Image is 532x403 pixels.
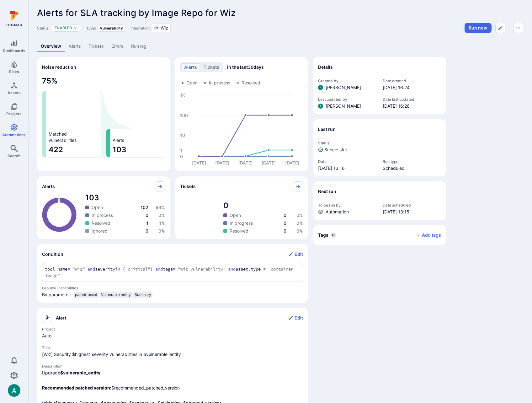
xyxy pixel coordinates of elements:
[42,286,303,290] span: Group vulnerabilities
[161,25,168,31] span: Wiz
[141,205,148,210] span: 102
[383,78,441,83] span: Date created
[8,153,20,158] span: Search
[37,40,523,52] div: Automation tabs
[8,384,20,397] img: ACg8ocLSa5mPYBaXNx3eFu_EmspyJX0laNWN7cXOFirfQ7srZveEpg=s96-c
[42,345,303,350] span: Title
[495,23,505,33] button: Edit automation
[42,351,303,357] span: alert title
[42,251,63,257] h2: Condition
[42,292,71,300] span: By parameter:
[135,292,151,297] span: Summary
[318,64,333,70] h2: Details
[42,364,303,368] span: Description
[180,113,188,118] text: 100
[318,78,376,83] span: Created by
[318,85,323,90] img: ACg8ocLSa5mPYBaXNx3eFu_EmspyJX0laNWN7cXOFirfQ7srZveEpg=s96-c
[215,160,229,165] text: [DATE]
[318,97,376,102] span: Last updated by
[318,203,376,207] span: To be run by
[9,69,19,74] span: Risks
[313,225,446,245] div: Collapse tags
[37,8,236,18] span: Alerts for SLA tracking by Image Repo for Wiz
[262,160,276,165] text: [DATE]
[181,63,200,71] button: alerts
[158,228,165,234] span: 0 %
[85,193,165,203] span: total
[42,370,303,376] p: Upgrade .
[42,385,111,390] b: Recommended patched version:
[113,145,162,155] span: 103
[227,64,264,70] span: in the last 30 days
[383,209,441,215] span: [DATE] 13:15
[383,84,441,91] span: [DATE] 16:24
[42,333,303,339] span: alert project
[284,228,286,234] span: 0
[73,26,77,30] button: Expand dropdown
[42,76,165,86] span: 75 %
[383,159,441,164] span: Run type
[86,26,96,30] span: Type:
[85,40,108,52] a: Tickets
[296,212,303,218] span: 0 %
[45,266,300,279] textarea: Add condition
[318,165,376,171] span: [DATE] 13:16
[318,104,323,109] div: Arjan Dehar
[513,23,523,33] button: Automation menu
[180,132,185,138] text: 10
[42,183,55,190] span: Alerts
[230,212,241,218] span: Open
[318,104,323,109] img: ACg8ocLSa5mPYBaXNx3eFu_EmspyJX0laNWN7cXOFirfQ7srZveEpg=s96-c
[92,220,110,226] span: Resolved
[159,220,165,226] span: 1 %
[180,148,182,153] text: 1
[65,40,85,52] a: Alerts
[60,370,100,375] b: $vulnerable_entity
[324,147,347,153] span: Successful
[6,111,22,116] span: Projects
[326,209,349,215] span: Automation
[326,84,361,91] span: [PERSON_NAME]
[130,26,151,30] span: Integration:
[285,160,299,165] text: [DATE]
[186,80,198,86] span: Open
[158,212,165,218] span: 0 %
[223,201,303,211] span: total
[313,181,446,220] section: Next run widget
[127,40,150,52] a: Run log
[55,25,72,30] p: Enabled
[230,220,253,226] span: In progress
[296,220,303,226] span: 0 %
[180,154,183,159] text: 0
[42,64,76,70] span: Noise reduction
[209,80,230,86] span: In process
[49,145,98,155] span: 422
[175,176,308,239] div: Tickets pie widget
[92,212,113,218] span: In process
[37,176,170,239] div: Alerts pie widget
[37,244,308,303] section: Condition widget
[56,315,66,321] h2: Alert
[8,90,21,95] span: Assets
[284,212,286,218] span: 0
[2,132,26,137] span: Automations
[146,220,148,226] span: 1
[37,40,65,52] a: Overview
[180,92,185,98] text: 1K
[318,126,336,132] h2: Last run
[383,203,441,207] span: Date scheduled
[92,228,108,234] span: Ignored
[92,204,103,211] span: Open
[42,327,303,331] span: Project
[331,233,336,238] span: 0
[383,165,441,171] span: Scheduled
[37,26,49,30] span: Status:
[113,137,124,143] span: Alerts
[318,188,336,195] h2: Next run
[192,160,206,165] text: [DATE]
[175,57,308,171] div: Alerts/Tickets trend
[49,131,77,143] span: Matched vulnerabilities
[318,85,323,90] div: Arjan Dehar
[318,159,376,164] span: Date
[313,57,446,114] section: Details widget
